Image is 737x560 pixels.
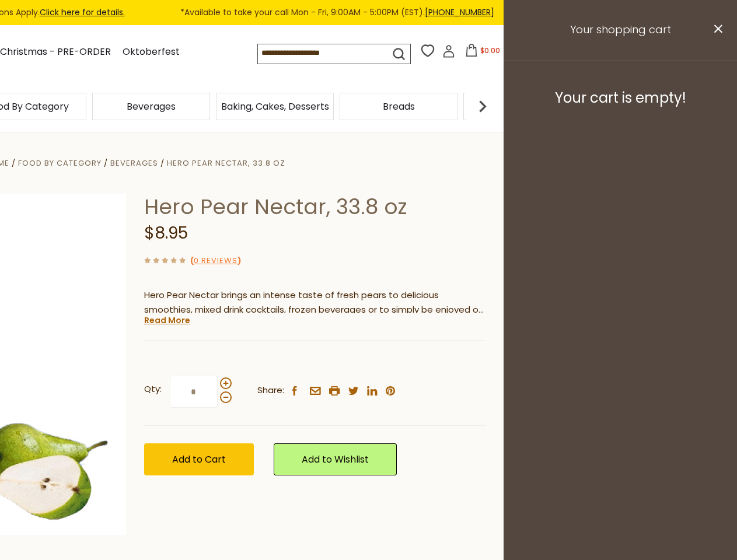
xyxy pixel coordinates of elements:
[144,222,188,244] span: $8.95
[471,94,494,118] img: next arrow
[194,255,237,267] a: 0 Reviews
[257,383,284,398] span: Share:
[167,157,285,169] a: Hero Pear Nectar, 33.8 oz
[40,6,125,18] a: Click here for details.
[221,102,329,111] a: Baking, Cakes, Desserts
[18,157,102,169] a: Food By Category
[144,288,485,317] p: Hero Pear Nectar brings an intense taste of fresh pears to delicious smoothies, mixed drink cockt...
[144,194,485,220] h1: Hero Pear Nectar, 33.8 oz
[144,314,190,326] a: Read More
[110,157,158,169] a: Beverages
[518,89,722,107] h3: Your cart is empty!
[127,102,176,111] a: Beverages
[144,382,162,397] strong: Qty:
[425,6,494,18] a: [PHONE_NUMBER]
[480,45,500,55] span: $0.00
[144,443,254,475] button: Add to Cart
[170,376,218,408] input: Qty:
[274,443,397,475] a: Add to Wishlist
[383,102,415,111] a: Breads
[190,255,241,266] span: ( )
[180,6,494,19] span: *Available to take your call Mon - Fri, 9:00AM - 5:00PM (EST).
[123,44,180,60] a: Oktoberfest
[457,44,507,61] button: $0.00
[172,453,226,466] span: Add to Cart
